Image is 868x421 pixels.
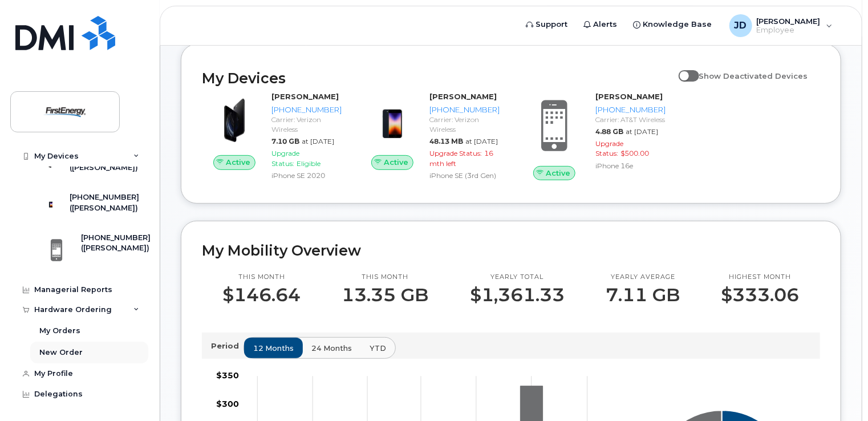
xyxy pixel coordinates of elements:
[595,104,666,115] div: [PHONE_NUMBER]
[721,14,841,37] div: Jacobs, Daniel S
[211,97,258,144] img: image20231002-3703462-2fle3a.jpeg
[360,91,504,183] a: Active[PERSON_NAME][PHONE_NUMBER]Carrier: Verizon Wireless48.13 MBat [DATE]Upgrade Status:16 mth ...
[297,159,321,168] span: Eligible
[429,137,463,145] span: 48.13 MB
[576,13,626,36] a: Alerts
[757,17,821,26] span: [PERSON_NAME]
[721,273,800,282] p: Highest month
[620,149,649,157] span: $500.00
[342,285,429,305] p: 13.35 GB
[429,149,482,157] span: Upgrade Status:
[470,273,565,282] p: Yearly total
[222,273,301,282] p: This month
[470,285,565,305] p: $1,361.33
[302,137,334,145] span: at [DATE]
[518,91,662,180] a: Active[PERSON_NAME][PHONE_NUMBER]Carrier: AT&T Wireless4.88 GBat [DATE]Upgrade Status:$500.00iPho...
[429,104,500,115] div: [PHONE_NUMBER]
[370,343,386,354] span: YTD
[546,168,570,179] span: Active
[271,149,299,167] span: Upgrade Status:
[595,115,666,124] div: Carrier: AT&T Wireless
[222,285,301,305] p: $146.64
[518,13,576,36] a: Support
[595,139,623,157] span: Upgrade Status:
[271,171,342,180] div: iPhone SE 2020
[311,343,352,354] span: 24 months
[536,19,568,30] span: Support
[226,157,250,168] span: Active
[818,371,859,412] iframe: Messenger Launcher
[699,71,808,80] span: Show Deactivated Devices
[606,285,680,305] p: 7.11 GB
[595,127,623,136] span: 4.88 GB
[606,273,680,282] p: Yearly average
[216,371,239,381] tspan: $350
[643,19,712,30] span: Knowledge Base
[211,341,244,351] p: Period
[595,161,666,171] div: iPhone 16e
[721,285,800,305] p: $333.06
[202,70,673,87] h2: My Devices
[202,91,346,183] a: Active[PERSON_NAME][PHONE_NUMBER]Carrier: Verizon Wireless7.10 GBat [DATE]Upgrade Status:Eligible...
[735,19,747,33] span: JD
[429,171,500,180] div: iPhone SE (3rd Gen)
[594,19,618,30] span: Alerts
[465,137,498,145] span: at [DATE]
[342,273,429,282] p: This month
[369,97,416,144] img: image20231002-3703462-1angbar.jpeg
[595,92,663,101] strong: [PERSON_NAME]
[429,149,493,167] span: 16 mth left
[429,92,497,101] strong: [PERSON_NAME]
[626,13,720,36] a: Knowledge Base
[271,92,339,101] strong: [PERSON_NAME]
[271,137,299,145] span: 7.10 GB
[271,115,342,134] div: Carrier: Verizon Wireless
[384,157,408,168] span: Active
[271,104,342,115] div: [PHONE_NUMBER]
[679,65,688,74] input: Show Deactivated Devices
[216,399,239,410] tspan: $300
[757,26,821,35] span: Employee
[626,127,658,136] span: at [DATE]
[202,242,820,259] h2: My Mobility Overview
[429,115,500,134] div: Carrier: Verizon Wireless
